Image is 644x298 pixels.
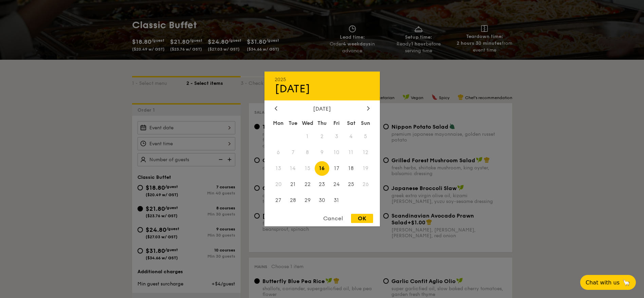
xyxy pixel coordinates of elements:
div: Tue [286,117,300,129]
span: 31 [329,193,344,207]
span: 30 [315,193,329,207]
span: 18 [344,161,358,176]
span: 12 [358,145,373,160]
span: 21 [286,177,300,191]
span: 3 [329,129,344,144]
span: 14 [286,161,300,176]
span: 19 [358,161,373,176]
span: Chat with us [586,279,620,286]
span: 6 [271,145,286,160]
div: Sun [358,117,373,129]
span: 7 [286,145,300,160]
span: 28 [286,193,300,207]
div: Mon [271,117,286,129]
span: 13 [271,161,286,176]
span: 9 [315,145,329,160]
div: Thu [315,117,329,129]
div: Sat [344,117,358,129]
span: 1 [300,129,315,144]
div: Fri [329,117,344,129]
span: 26 [358,177,373,191]
span: 10 [329,145,344,160]
span: 23 [315,177,329,191]
span: 20 [271,177,286,191]
span: 🦙 [622,279,630,286]
div: 2025 [275,77,370,82]
span: 2 [315,129,329,144]
div: Wed [300,117,315,129]
span: 22 [300,177,315,191]
span: 15 [300,161,315,176]
div: [DATE] [275,106,370,112]
span: 11 [344,145,358,160]
span: 27 [271,193,286,207]
span: 29 [300,193,315,207]
span: 8 [300,145,315,160]
span: 16 [315,161,329,176]
span: 5 [358,129,373,144]
div: Cancel [316,214,350,223]
div: [DATE] [275,82,370,95]
span: 17 [329,161,344,176]
span: 4 [344,129,358,144]
span: 24 [329,177,344,191]
span: 25 [344,177,358,191]
button: Chat with us🦙 [580,275,636,290]
div: OK [351,214,373,223]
